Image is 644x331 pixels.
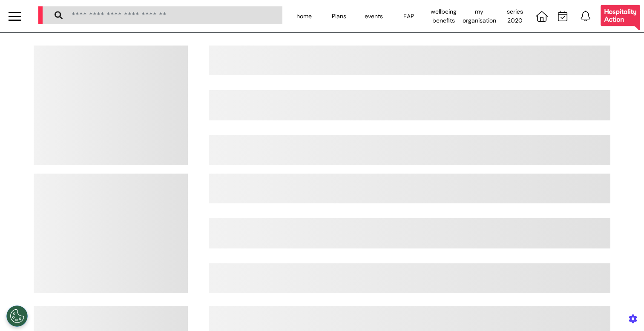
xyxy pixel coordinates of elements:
[356,4,391,28] div: events
[287,4,322,28] div: home
[497,4,532,28] div: series 2020
[322,4,356,28] div: Plans
[391,4,426,28] div: EAP
[426,4,461,28] div: wellbeing benefits
[6,305,28,327] button: Open Preferences
[461,4,497,28] div: my organisation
